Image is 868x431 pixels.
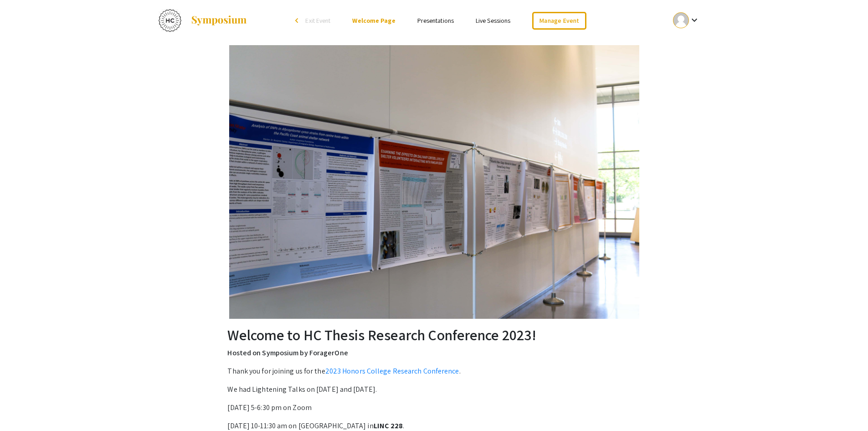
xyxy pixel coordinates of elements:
[227,402,640,413] p: [DATE] 5-6:30 pm on Zoom
[476,16,510,25] a: Live Sessions
[532,12,586,30] a: Manage Event
[190,15,247,26] img: Symposium by ForagerOne
[159,9,247,32] a: HC Thesis Research Conference 2023
[352,16,395,25] a: Welcome Page
[7,390,39,424] iframe: Chat
[227,384,640,395] p: We had Lightening Talks on [DATE] and [DATE].
[227,348,640,358] p: Hosted on Symposium by ForagerOne
[663,10,709,31] button: Expand account dropdown
[417,16,454,25] a: Presentations
[159,9,181,32] img: HC Thesis Research Conference 2023
[229,45,639,319] img: HC Thesis Research Conference 2023
[305,16,330,25] span: Exit Event
[295,18,301,23] div: arrow_back_ios
[374,421,403,431] strong: LINC 228
[689,15,700,26] mat-icon: Expand account dropdown
[227,366,640,377] p: Thank you for joining us for the .
[325,366,459,376] a: 2023 Honors College Research Conference
[227,326,640,343] h2: Welcome to HC Thesis Research Conference 2023!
